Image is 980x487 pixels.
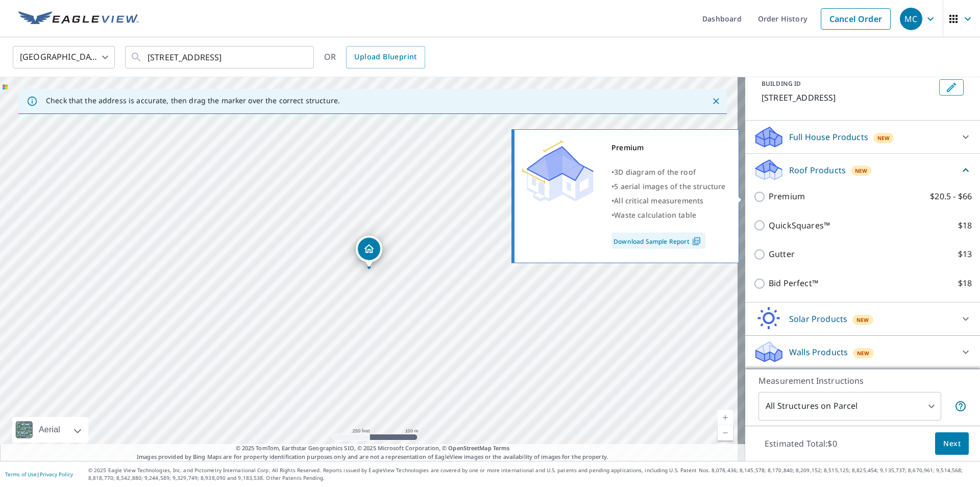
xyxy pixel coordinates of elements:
p: © 2025 Eagle View Technologies, Inc. and Pictometry International Corp. All Rights Reserved. Repo... [88,467,975,482]
p: QuickSquares™ [769,219,830,232]
div: OR [324,46,425,68]
p: Solar Products [789,313,847,325]
p: BUILDING ID [762,79,801,88]
div: [GEOGRAPHIC_DATA] [13,43,115,72]
p: Walls Products [789,346,848,358]
a: Download Sample Report [611,233,705,249]
button: Edit building 1 [939,79,964,96]
span: 3D diagram of the roof [614,167,696,177]
a: Terms of Use [5,471,37,478]
div: Walls ProductsNew [753,340,972,364]
a: Cancel Order [821,8,891,30]
p: Check that the address is accurate, then drag the marker over the correct structure. [46,96,340,105]
a: OpenStreetMap [448,444,491,452]
div: • [611,165,726,179]
p: Bid Perfect™ [769,277,818,290]
span: All critical measurements [614,196,703,205]
span: New [877,134,890,142]
p: $13 [958,248,972,261]
img: EV Logo [18,11,139,27]
p: Full House Products [789,131,868,143]
p: Measurement Instructions [758,375,967,387]
span: 5 aerial images of the structure [614,181,725,191]
span: New [857,349,870,357]
p: Gutter [769,248,795,261]
p: $18 [958,277,972,290]
div: Aerial [12,417,88,443]
a: Current Level 17, Zoom In [718,410,733,425]
div: • [611,179,726,194]
input: Search by address or latitude-longitude [148,43,293,72]
a: Current Level 17, Zoom Out [718,425,733,440]
a: Privacy Policy [40,471,73,478]
div: • [611,194,726,208]
a: Terms [493,444,510,452]
div: • [611,208,726,222]
span: Your report will include each building or structure inside the parcel boundary. In some cases, du... [954,400,967,412]
img: Premium [522,141,594,202]
div: Dropped pin, building 1, Residential property, 1701 Sabal Palm Dr Boca Raton, FL 33432 [356,236,382,267]
div: Roof ProductsNew [753,158,972,182]
p: | [5,471,73,477]
div: All Structures on Parcel [758,392,941,421]
a: Upload Blueprint [346,46,425,68]
p: Estimated Total: $0 [756,432,845,455]
div: Premium [611,141,726,155]
p: Roof Products [789,164,846,176]
div: Full House ProductsNew [753,125,972,149]
p: Premium [769,190,805,203]
span: Upload Blueprint [354,51,416,63]
img: Pdf Icon [690,237,703,246]
button: Close [709,95,723,108]
p: $20.5 - $66 [930,190,972,203]
button: Next [935,432,969,455]
span: Waste calculation table [614,210,696,220]
span: Next [943,437,961,450]
p: $18 [958,219,972,232]
div: Solar ProductsNew [753,307,972,331]
span: © 2025 TomTom, Earthstar Geographics SIO, © 2025 Microsoft Corporation, © [236,444,510,453]
div: Aerial [36,417,63,443]
div: MC [900,8,922,30]
span: New [856,316,869,324]
p: [STREET_ADDRESS] [762,91,935,104]
span: New [855,167,868,175]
